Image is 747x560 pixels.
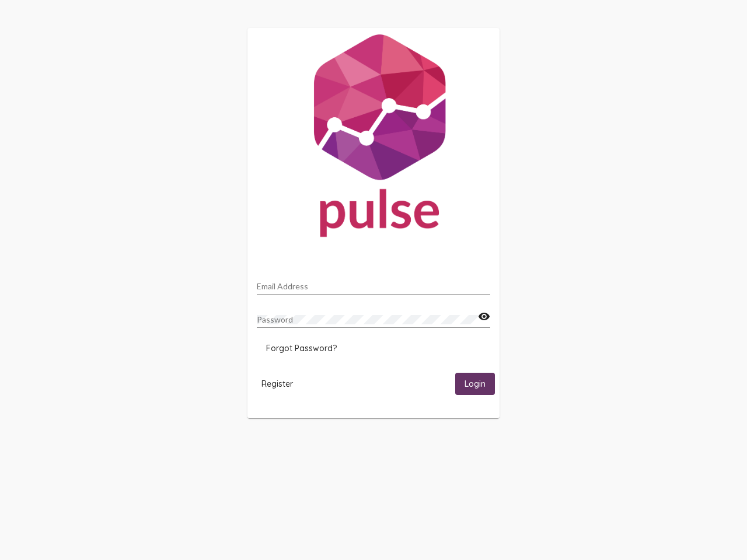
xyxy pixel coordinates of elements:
[465,379,486,390] span: Login
[247,28,500,249] img: Pulse For Good Logo
[261,379,293,389] span: Register
[252,373,302,394] button: Register
[455,373,495,394] button: Login
[257,338,346,359] button: Forgot Password?
[266,343,337,353] span: Forgot Password?
[478,310,490,324] mat-icon: visibility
